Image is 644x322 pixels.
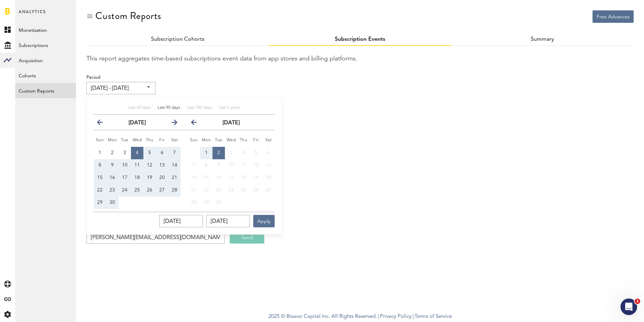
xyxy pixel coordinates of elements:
button: 30 [212,197,225,209]
button: 1 [200,147,212,159]
button: 18 [131,172,143,184]
button: 23 [106,184,119,197]
span: 12 [147,163,152,168]
span: 3 [123,150,126,155]
span: 28 [191,200,197,205]
span: 1 [635,299,640,304]
button: 25 [131,184,143,197]
button: 3 [119,147,131,159]
button: 7 [168,147,181,159]
button: 17 [119,172,131,184]
a: Subscription Cohorts [151,37,205,42]
a: Subscription Events [335,37,385,42]
span: 4 [136,150,139,155]
button: 6 [156,147,168,159]
button: 9 [106,159,119,172]
button: 27 [262,184,275,197]
button: 5 [250,147,262,159]
input: __/__/____ [159,215,203,227]
span: 9 [217,163,220,168]
strong: [DATE] [222,120,240,126]
small: Sunday [96,138,104,142]
span: 24 [122,188,127,192]
iframe: Intercom live chat [621,299,637,315]
button: 29 [200,197,212,209]
button: 25 [237,184,250,197]
button: 9 [212,159,225,172]
span: Last 2 years [219,106,240,110]
small: Wednesday [227,138,236,142]
button: 10 [225,159,237,172]
small: Friday [159,138,165,142]
button: 21 [188,184,200,197]
span: 22 [203,188,209,192]
span: 25 [134,188,140,192]
button: 24 [119,184,131,197]
span: 11 [241,163,246,168]
span: 2 [217,150,220,155]
span: Support [14,5,39,11]
small: Friday [253,138,259,142]
button: 26 [143,184,156,197]
button: 10 [119,159,131,172]
button: Apply [253,215,275,227]
span: 3 [230,150,233,155]
small: Monday [108,138,117,142]
button: 14 [168,159,181,172]
button: 7 [188,159,200,172]
span: 20 [159,175,165,180]
span: 12 [253,163,259,168]
div: This report aggregates time-based subscriptions event data from app stores and billing platforms. [86,55,634,64]
span: 16 [216,175,221,180]
label: Period [86,74,101,81]
a: Terms of Service [415,314,452,319]
span: Analytics [19,8,46,22]
span: 7 [173,150,176,155]
button: 11 [131,159,143,172]
button: 26 [250,184,262,197]
strong: [DATE] [129,120,146,126]
span: 27 [159,188,165,192]
span: 15 [203,175,209,180]
span: 30 [110,200,115,205]
small: Monday [202,138,211,142]
small: Saturday [265,138,272,142]
a: Cohorts [15,68,76,83]
small: Tuesday [121,138,129,142]
button: 8 [94,159,106,172]
button: 8 [200,159,212,172]
button: 12 [143,159,156,172]
button: 3 [225,147,237,159]
button: 23 [212,184,225,197]
span: 4 [242,150,245,155]
span: 8 [205,163,208,168]
small: Thursday [146,138,154,142]
span: Last 30 days [128,106,151,110]
span: 9 [111,163,114,168]
span: 25 [241,188,246,192]
span: Last 90 days [158,106,180,110]
button: Free Advances [593,10,634,23]
button: Send [230,231,264,244]
span: 2 [111,150,114,155]
button: 11 [237,159,250,172]
button: 30 [106,197,119,209]
button: 18 [237,172,250,184]
button: 16 [212,172,225,184]
span: 16 [110,175,115,180]
span: 14 [191,175,197,180]
button: 29 [94,197,106,209]
button: 4 [237,147,250,159]
button: 14 [188,172,200,184]
span: 7 [192,163,195,168]
button: 24 [225,184,237,197]
span: 28 [172,188,177,192]
button: 22 [200,184,212,197]
span: 18 [134,175,140,180]
a: Subscriptions [15,37,76,53]
button: 27 [156,184,168,197]
input: Email [86,231,225,244]
span: 26 [147,188,152,192]
button: 6 [262,147,275,159]
button: 4 [131,147,143,159]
